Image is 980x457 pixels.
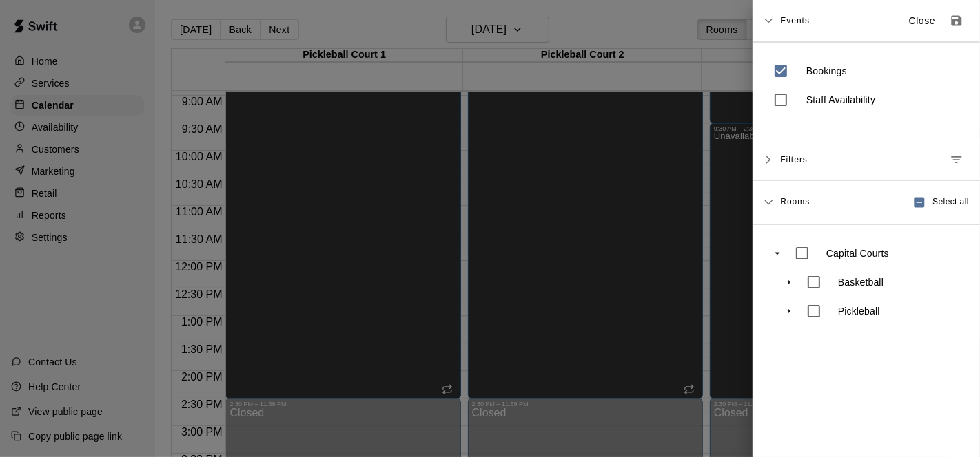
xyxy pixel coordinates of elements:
ul: swift facility view [766,239,966,326]
p: Pickleball [838,304,880,318]
span: Rooms [780,195,810,206]
button: Close sidebar [900,10,944,32]
span: Events [780,8,810,33]
span: Filters [780,147,808,172]
span: Select all [932,195,969,209]
button: Save as default view [944,8,969,33]
p: Basketball [838,275,884,289]
p: Staff Availability [806,93,875,107]
p: Close [909,14,936,28]
p: Capital Courts [826,246,889,260]
div: RoomsSelect all [753,181,980,224]
p: Bookings [806,64,847,78]
div: FiltersManage filters [753,139,980,181]
button: Manage filters [944,147,969,172]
